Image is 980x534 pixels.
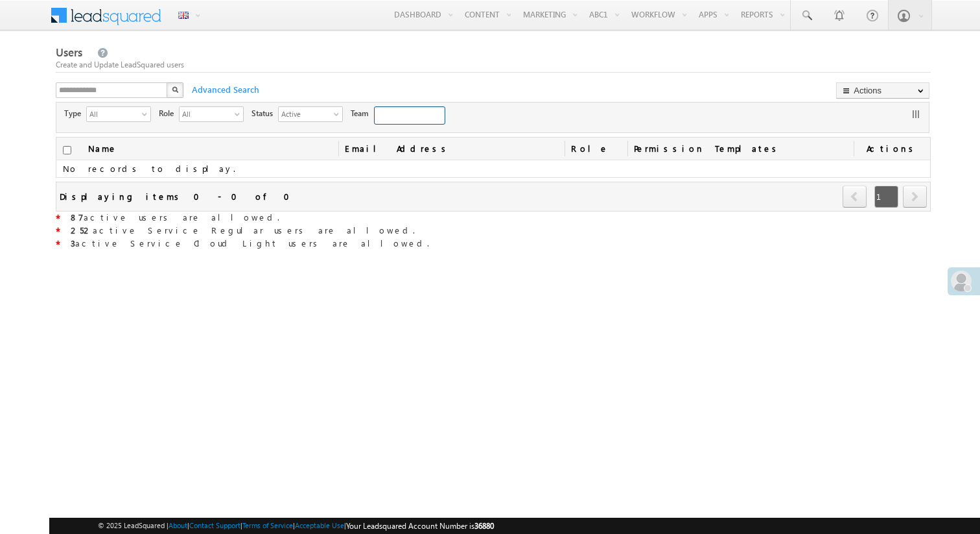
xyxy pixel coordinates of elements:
span: Active [279,107,332,120]
td: No records to display. [56,160,931,178]
span: active users are allowed. [60,212,279,223]
strong: 252 [71,225,93,236]
a: Email Address [338,138,564,160]
span: Type [64,108,86,119]
span: All [180,107,233,120]
span: © 2025 LeadSquared | | | | | [98,520,494,532]
span: 1 [874,186,898,208]
span: Users [56,45,82,60]
img: Search [172,86,178,93]
a: Acceptable Use [295,521,344,529]
a: Terms of Service [242,521,293,529]
a: Name [82,138,124,160]
a: prev [843,187,867,208]
span: All [87,107,140,120]
a: About [169,521,187,529]
button: Actions [836,82,929,99]
span: select [334,110,344,117]
a: Contact Support [189,521,240,529]
a: Role [565,138,628,160]
span: select [235,110,245,117]
span: 36880 [474,521,494,531]
span: select [142,110,152,117]
strong: 3 [71,237,75,249]
span: next [903,186,927,208]
a: next [903,187,927,208]
span: Role [159,108,179,119]
span: Actions [854,138,931,160]
span: active Service Regular users are allowed. [60,225,415,236]
span: active Service Cloud Light users are allowed. [60,237,429,249]
span: Permission Templates [627,138,853,160]
span: Status [251,108,278,119]
span: prev [843,186,867,208]
div: Displaying items 0 - 0 of 0 [60,189,297,204]
div: Create and Update LeadSquared users [56,59,931,71]
span: Advanced Search [185,84,263,95]
span: Your Leadsquared Account Number is [346,521,494,531]
strong: 87 [71,212,84,223]
span: Team [351,108,374,119]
